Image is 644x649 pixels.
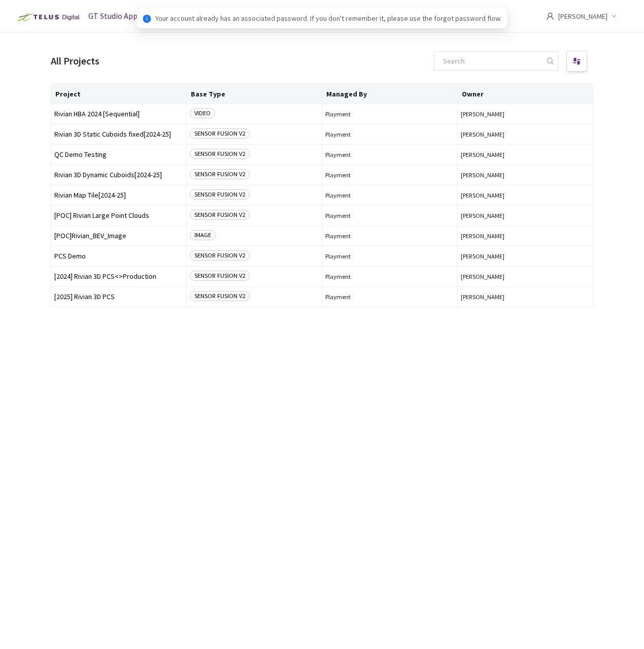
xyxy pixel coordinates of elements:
[325,273,454,280] span: Playment
[54,131,183,138] span: Rivian 3D Static Cuboids fixed[2024-25]
[461,252,590,260] button: [PERSON_NAME]
[190,128,250,139] span: SENSOR FUSION V2
[187,84,322,104] th: Base Type
[54,191,183,199] span: Rivian Map Tile[2024-25]
[12,9,83,25] img: Telus
[461,293,590,301] button: [PERSON_NAME]
[54,151,183,158] span: QC Demo Testing
[612,14,617,19] span: down
[190,271,250,281] span: SENSOR FUSION V2
[54,252,183,260] span: PCS Demo
[461,191,590,199] button: [PERSON_NAME]
[143,15,151,23] span: info-circle
[461,273,590,280] button: [PERSON_NAME]
[461,171,590,179] button: [PERSON_NAME]
[461,110,590,118] button: [PERSON_NAME]
[190,149,250,159] span: SENSOR FUSION V2
[51,84,187,104] th: Project
[54,212,183,219] span: [POC] Rivian Large Point Clouds
[325,131,454,138] span: Playment
[325,110,454,118] span: Playment
[546,12,554,20] span: user
[461,212,590,219] button: [PERSON_NAME]
[461,151,590,158] button: [PERSON_NAME]
[325,252,454,260] span: Playment
[190,169,250,179] span: SENSOR FUSION V2
[325,151,454,158] span: Playment
[88,11,138,21] span: GT Studio App
[458,84,593,104] th: Owner
[54,293,183,301] span: [2025] Rivian 3D PCS
[325,232,454,240] span: Playment
[54,273,183,280] span: [2024] Rivian 3D PCS<>Production
[325,191,454,199] span: Playment
[190,291,250,301] span: SENSOR FUSION V2
[51,54,99,69] div: All Projects
[325,212,454,219] span: Playment
[190,230,216,240] span: IMAGE
[325,293,454,301] span: Playment
[461,232,590,240] button: [PERSON_NAME]
[461,131,590,138] button: [PERSON_NAME]
[325,171,454,179] span: Playment
[54,232,183,240] span: [POC]Rivian_BEV_Image
[190,108,215,118] span: VIDEO
[190,250,250,261] span: SENSOR FUSION V2
[54,171,183,179] span: Rivian 3D Dynamic Cuboids[2024-25]
[190,189,250,200] span: SENSOR FUSION V2
[437,52,545,70] input: Search
[322,84,458,104] th: Managed By
[54,110,183,118] span: Rivian HBA 2024 [Sequential]
[155,13,501,24] span: Your account already has an associated password. If you don't remember it, please use the forgot ...
[190,210,250,220] span: SENSOR FUSION V2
